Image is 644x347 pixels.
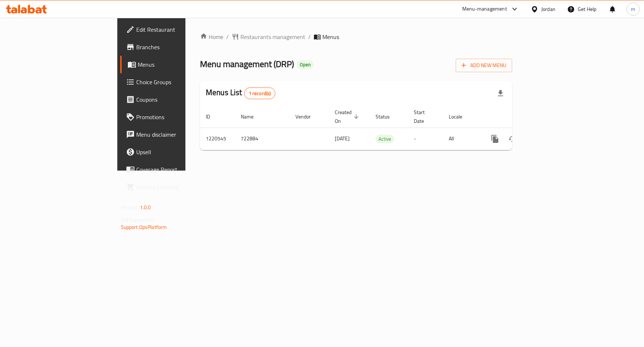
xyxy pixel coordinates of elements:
[335,134,350,143] span: [DATE]
[631,5,635,13] span: m
[443,128,480,150] td: All
[136,25,219,34] span: Edit Restaurant
[486,130,504,148] button: more
[297,62,314,68] span: Open
[200,32,512,41] nav: breadcrumb
[120,38,225,56] a: Branches
[200,106,562,150] table: enhanced table
[136,43,219,51] span: Branches
[120,161,225,178] a: Coverage Report
[138,60,219,69] span: Menus
[226,32,229,41] li: /
[200,56,294,72] span: Menu management ( DRP )
[492,85,509,102] div: Export file
[136,165,219,174] span: Coverage Report
[206,112,220,121] span: ID
[456,59,512,72] button: Add New Menu
[480,106,562,128] th: Actions
[414,108,434,125] span: Start Date
[120,108,225,126] a: Promotions
[136,95,219,104] span: Coupons
[240,32,305,41] span: Restaurants management
[235,128,290,150] td: 722884
[322,32,339,41] span: Menus
[120,143,225,161] a: Upsell
[136,183,219,191] span: Grocery Checklist
[297,61,314,69] div: Open
[136,130,219,139] span: Menu disclaimer
[335,108,361,125] span: Created On
[244,90,275,97] span: 1 record(s)
[308,32,311,41] li: /
[120,126,225,143] a: Menu disclaimer
[232,32,305,41] a: Restaurants management
[140,203,151,212] span: 1.0.0
[376,112,399,121] span: Status
[136,78,219,86] span: Choice Groups
[120,73,225,91] a: Choice Groups
[121,203,139,212] span: Version:
[136,148,219,156] span: Upsell
[241,112,263,121] span: Name
[462,61,506,70] span: Add New Menu
[295,112,320,121] span: Vendor
[408,128,443,150] td: -
[206,87,275,99] h2: Menus List
[121,222,167,232] a: Support.OpsPlatform
[120,178,225,196] a: Grocery Checklist
[120,56,225,73] a: Menus
[376,134,394,143] div: Active
[376,135,394,143] span: Active
[504,130,521,148] button: Change Status
[244,87,276,99] div: Total records count
[120,21,225,38] a: Edit Restaurant
[120,91,225,108] a: Coupons
[121,215,154,225] span: Get support on:
[541,5,555,13] div: Jordan
[136,113,219,121] span: Promotions
[462,5,507,13] div: Menu-management
[449,112,472,121] span: Locale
